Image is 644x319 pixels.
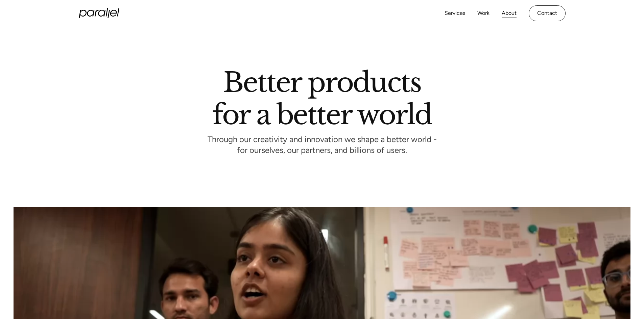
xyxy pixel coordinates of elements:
p: Through our creativity and innovation we shape a better world - for ourselves, our partners, and ... [208,136,437,155]
a: Work [477,8,490,18]
a: About [502,8,517,18]
a: Services [445,8,465,18]
a: home [79,8,119,18]
a: Contact [529,5,566,21]
h1: Better products for a better world [212,73,432,125]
